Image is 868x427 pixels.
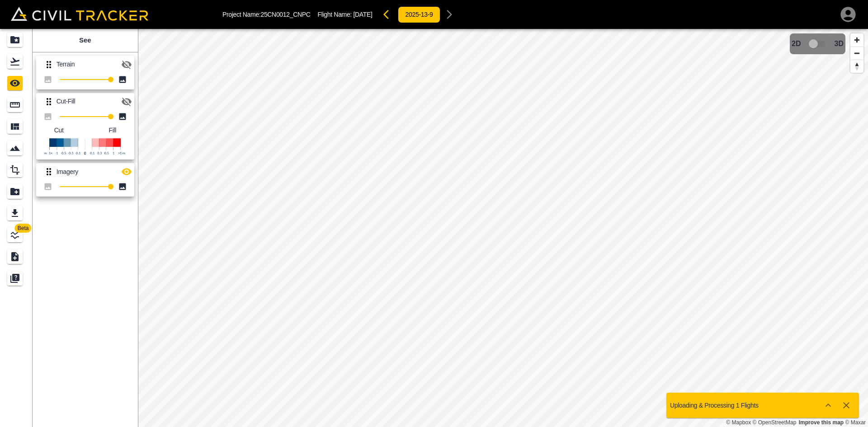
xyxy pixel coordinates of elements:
[670,402,759,409] p: Uploading & Processing 1 Flights
[318,11,373,18] p: Flight Name:
[726,419,751,426] a: Mapbox
[850,33,863,47] button: Zoom in
[845,419,866,426] a: Maxar
[11,7,148,21] img: Civil Tracker
[753,419,797,426] a: OpenStreetMap
[805,35,831,52] span: 3D model not uploaded yet
[792,40,801,48] span: 2D
[819,396,837,414] button: Show more
[354,11,373,18] span: [DATE]
[222,11,311,18] p: Project Name: 25CN0012_CNPC
[398,6,441,23] button: 2025-13-9
[850,60,863,73] button: Reset bearing to north
[835,40,844,48] span: 3D
[799,419,844,426] a: Map feedback
[850,47,863,60] button: Zoom out
[138,29,868,427] canvas: Map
